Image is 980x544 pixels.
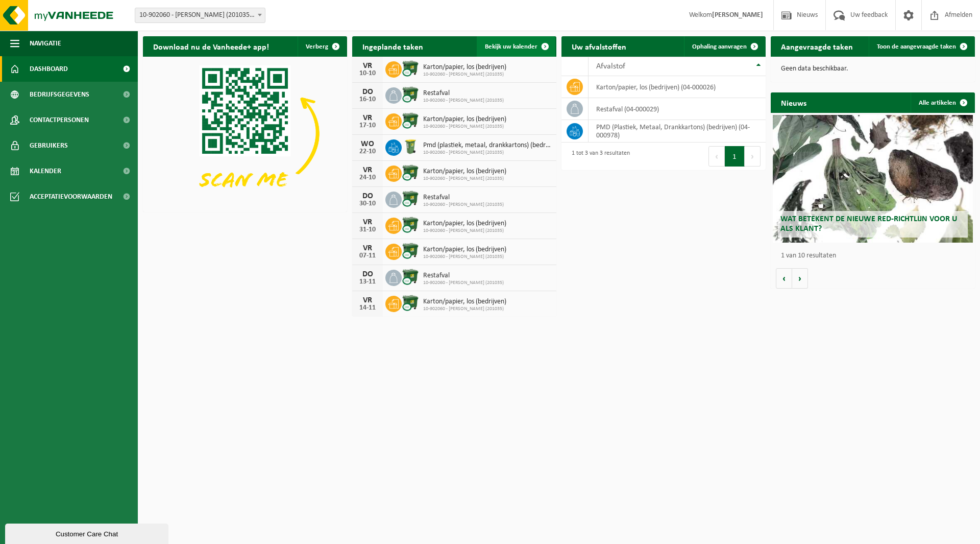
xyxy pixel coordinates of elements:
span: 10-902060 - [PERSON_NAME] (201035) [423,176,506,182]
img: WB-1100-CU [402,216,419,233]
div: VR [357,62,378,70]
img: WB-0240-HPE-GN-50 [402,138,419,155]
img: WB-1100-CU [402,242,419,259]
td: restafval (04-000029) [589,98,766,120]
div: WO [357,140,378,148]
span: Karton/papier, los (bedrijven) [423,115,506,124]
span: Contactpersonen [30,107,89,133]
span: Dashboard [30,56,68,82]
img: WB-1100-CU [402,294,419,312]
span: 10-902060 - [PERSON_NAME] (201035) [423,72,506,78]
img: WB-1100-CU [402,190,419,207]
span: Restafval [423,194,504,202]
span: 10-902060 - [PERSON_NAME] (201035) [423,254,506,260]
span: 10-902060 - [PERSON_NAME] (201035) [423,228,506,234]
iframe: chat widget [5,522,170,544]
span: Gebruikers [30,133,68,158]
span: Toon de aangevraagde taken [877,43,956,50]
div: 22-10 [357,148,378,155]
h2: Aangevraagde taken [771,36,863,56]
span: Wat betekent de nieuwe RED-richtlijn voor u als klant? [780,215,957,233]
button: Volgende [792,268,808,289]
div: VR [357,166,378,174]
button: Previous [708,146,725,167]
span: Restafval [423,272,504,280]
img: WB-1100-CU [402,86,419,103]
span: Karton/papier, los (bedrijven) [423,168,506,176]
span: 10-902060 - AVA GENK (201035) - GENK [135,8,265,22]
span: 10-902060 - [PERSON_NAME] (201035) [423,202,504,208]
a: Toon de aangevraagde taken [869,36,974,57]
div: 07-11 [357,252,378,259]
span: Restafval [423,89,504,98]
div: 24-10 [357,174,378,181]
p: Geen data beschikbaar. [781,65,965,73]
span: Karton/papier, los (bedrijven) [423,246,506,254]
strong: [PERSON_NAME] [712,11,763,19]
button: Verberg [298,36,346,57]
div: 31-10 [357,226,378,233]
div: 30-10 [357,200,378,207]
span: Verberg [306,43,328,50]
span: Bedrijfsgegevens [30,82,89,107]
div: 10-10 [357,70,378,77]
div: 16-10 [357,96,378,103]
span: Karton/papier, los (bedrijven) [423,298,506,306]
div: 17-10 [357,122,378,129]
span: 10-902060 - [PERSON_NAME] (201035) [423,124,506,130]
span: Kalender [30,158,61,184]
p: 1 van 10 resultaten [781,252,970,259]
span: 10-902060 - AVA GENK (201035) - GENK [135,8,265,23]
a: Bekijk uw kalender [477,36,555,57]
h2: Uw afvalstoffen [561,36,636,56]
h2: Nieuws [771,92,817,112]
div: VR [357,296,378,304]
span: 10-902060 - [PERSON_NAME] (201035) [423,150,551,156]
td: karton/papier, los (bedrijven) (04-000026) [589,76,766,98]
img: WB-1100-CU [402,60,419,77]
div: DO [357,270,378,278]
span: Acceptatievoorwaarden [30,184,112,209]
span: Afvalstof [596,62,625,70]
div: VR [357,218,378,226]
span: 10-902060 - [PERSON_NAME] (201035) [423,306,506,312]
a: Wat betekent de nieuwe RED-richtlijn voor u als klant? [773,115,973,243]
span: 10-902060 - [PERSON_NAME] (201035) [423,280,504,286]
span: 10-902060 - [PERSON_NAME] (201035) [423,98,504,104]
div: 1 tot 3 van 3 resultaten [567,145,630,168]
div: VR [357,244,378,252]
div: DO [357,88,378,96]
button: Vorige [776,268,792,289]
span: Karton/papier, los (bedrijven) [423,220,506,228]
span: Ophaling aanvragen [692,43,747,50]
img: WB-1100-CU [402,112,419,129]
div: VR [357,114,378,122]
div: 14-11 [357,304,378,312]
button: Next [745,146,761,167]
span: Karton/papier, los (bedrijven) [423,63,506,72]
span: Pmd (plastiek, metaal, drankkartons) (bedrijven) [423,141,551,150]
a: Alle artikelen [911,92,974,113]
h2: Download nu de Vanheede+ app! [143,36,279,56]
div: DO [357,192,378,200]
button: 1 [725,146,745,167]
span: Bekijk uw kalender [485,43,537,50]
a: Ophaling aanvragen [684,36,765,57]
td: PMD (Plastiek, Metaal, Drankkartons) (bedrijven) (04-000978) [589,120,766,143]
span: Navigatie [30,31,61,56]
img: WB-1100-CU [402,268,419,286]
div: 13-11 [357,278,378,286]
img: Download de VHEPlus App [143,57,347,210]
img: WB-1100-CU [402,164,419,181]
h2: Ingeplande taken [352,36,433,56]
